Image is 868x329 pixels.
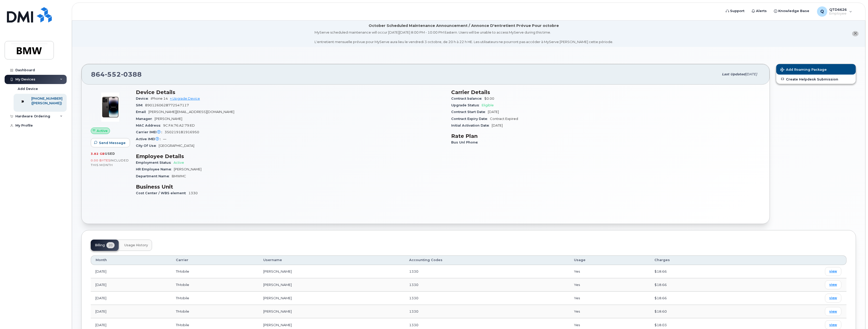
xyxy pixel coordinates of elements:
[105,70,121,78] span: 552
[259,292,405,305] td: [PERSON_NAME]
[492,124,503,127] span: [DATE]
[654,309,741,314] div: $18.60
[136,153,445,159] h3: Employee Details
[151,97,168,100] span: iPhone 14
[136,130,165,134] span: Carrier IMEI
[409,323,418,327] span: 1330
[171,265,259,278] td: TMobile
[91,152,105,156] span: 3.82 GB
[829,323,837,327] span: view
[409,296,418,300] span: 1330
[136,174,172,178] span: Department Name
[569,278,650,292] td: Yes
[569,255,650,265] th: Usage
[136,117,155,121] span: Manager
[171,305,259,318] td: TMobile
[451,117,490,121] span: Contract Expiry Date
[91,255,171,265] th: Month
[163,137,166,141] span: —
[484,97,494,100] span: $0.00
[174,161,184,164] span: Active
[569,292,650,305] td: Yes
[654,282,741,287] div: $18.66
[124,243,148,247] span: Usage History
[451,97,484,100] span: Contract balance
[259,305,405,318] td: [PERSON_NAME]
[776,64,856,75] button: Add Roaming Package
[172,174,186,178] span: BMWMC
[91,138,130,147] button: Send Message
[825,307,841,316] a: view
[99,140,126,145] span: Send Message
[490,117,518,121] span: Contract Expired
[654,323,741,327] div: $18.03
[95,92,126,122] img: image20231002-3703462-njx0qo.jpeg
[451,124,492,127] span: Initial Activation Date
[829,309,837,314] span: view
[97,128,108,133] span: Active
[722,72,745,76] span: Last updated
[136,124,163,127] span: MAC Address
[409,283,418,287] span: 1330
[745,72,757,76] span: [DATE]
[136,97,151,100] span: Device
[136,167,174,171] span: HR Employee Name
[136,103,145,107] span: SIM
[488,110,499,114] span: [DATE]
[136,161,174,164] span: Employment Status
[170,97,200,100] a: + Upgrade Device
[409,269,418,273] span: 1330
[825,294,841,303] a: view
[451,103,482,107] span: Upgrade Status
[145,103,189,107] span: 8901260628772547117
[136,144,159,148] span: City Of Use
[315,30,613,44] div: MyServe scheduled maintenance will occur [DATE][DATE] 8:00 PM - 10:00 PM Eastern. Users will be u...
[259,278,405,292] td: [PERSON_NAME]
[91,159,110,162] span: 0.00 Bytes
[159,144,194,148] span: [GEOGRAPHIC_DATA]
[569,305,650,318] td: Yes
[91,278,171,292] td: [DATE]
[259,265,405,278] td: [PERSON_NAME]
[174,167,201,171] span: [PERSON_NAME]
[569,265,650,278] td: Yes
[829,296,837,300] span: view
[825,280,841,289] a: view
[91,70,142,78] span: 864
[825,267,841,276] a: view
[846,307,864,325] iframe: Messenger Launcher
[155,117,182,121] span: [PERSON_NAME]
[451,89,760,95] h3: Carrier Details
[482,103,494,107] span: Eligible
[405,255,569,265] th: Accounting Codes
[136,110,148,114] span: Email
[259,255,405,265] th: Username
[163,124,195,127] span: 9C:FA:76:A2:79:ED
[171,278,259,292] td: TMobile
[91,292,171,305] td: [DATE]
[136,184,445,190] h3: Business Unit
[409,309,418,313] span: 1330
[829,269,837,274] span: view
[91,305,171,318] td: [DATE]
[165,130,199,134] span: 350219181916950
[91,158,129,167] span: included this month
[852,31,859,36] button: close notification
[171,292,259,305] td: TMobile
[650,255,745,265] th: Charges
[136,89,445,95] h3: Device Details
[136,191,188,195] span: Cost Center / WBS element
[171,255,259,265] th: Carrier
[654,269,741,274] div: $18.66
[148,110,234,114] span: [PERSON_NAME][EMAIL_ADDRESS][DOMAIN_NAME]
[776,75,856,84] a: Create Helpdesk Submission
[105,152,115,156] span: used
[121,70,142,78] span: 0388
[451,133,760,139] h3: Rate Plan
[136,137,163,141] span: Active IMEI
[451,140,480,144] span: Bus Unl Phone
[91,265,171,278] td: [DATE]
[451,110,488,114] span: Contract Start Date
[654,296,741,301] div: $18.66
[829,282,837,287] span: view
